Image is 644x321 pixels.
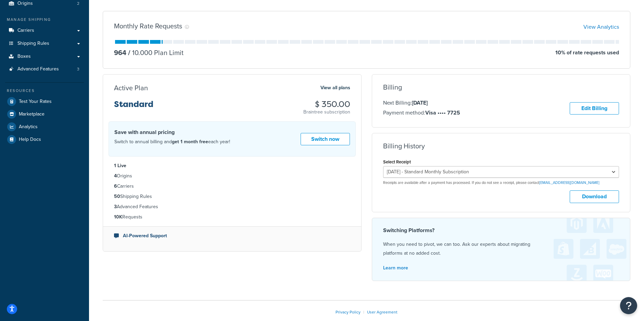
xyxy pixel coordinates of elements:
a: Marketplace [5,108,84,120]
strong: get 1 month free [172,138,208,145]
a: Help Docs [5,133,84,146]
a: Learn more [383,264,408,271]
h3: Monthly Rate Requests [114,22,182,30]
h4: Switching Platforms? [383,226,619,235]
h3: Standard [114,100,153,114]
span: Analytics [19,124,38,130]
span: | [363,309,364,315]
span: Boxes [17,54,31,59]
strong: [DATE] [412,99,428,107]
li: Shipping Rules [114,193,350,200]
span: / [128,48,130,58]
li: Origins [114,172,350,180]
div: Manage Shipping [5,17,84,23]
strong: 3 [114,203,117,210]
p: Switch to annual billing and each year! [114,137,230,146]
a: User Agreement [367,309,397,315]
span: 3 [77,66,79,72]
h3: Billing [383,83,402,91]
a: Advanced Features 3 [5,63,84,76]
li: Advanced Features [5,63,84,76]
a: Boxes [5,50,84,63]
li: AI-Powered Support [114,232,350,240]
label: Select Receipt [383,159,411,164]
h3: Active Plan [114,84,148,92]
span: Shipping Rules [17,41,49,46]
strong: 6 [114,183,117,190]
strong: 1 Live [114,162,126,169]
li: Advanced Features [114,203,350,211]
span: Origins [17,1,33,6]
p: 964 [114,48,126,57]
span: Help Docs [19,137,41,143]
span: Advanced Features [17,66,59,72]
h3: $ 350.00 [303,100,350,109]
a: Switch now [301,133,350,146]
a: Edit Billing [570,102,619,115]
p: Next Billing: [383,98,460,107]
span: Carriers [17,28,34,34]
strong: 50 [114,193,120,200]
button: Download [570,190,619,203]
div: Resources [5,88,84,94]
a: Privacy Policy [336,309,361,315]
strong: Visa •••• 7725 [425,109,460,117]
button: Open Resource Center [620,297,637,314]
li: Carriers [114,183,350,190]
h3: Billing History [383,142,425,150]
p: 10.000 Plan Limit [126,48,184,57]
p: 10 % of rate requests used [555,48,619,57]
p: Payment method: [383,108,460,117]
li: Requests [114,213,350,221]
strong: 10K [114,213,122,220]
a: Analytics [5,121,84,133]
p: Braintree subscription [303,109,350,116]
strong: 4 [114,172,117,179]
span: Marketplace [19,111,45,117]
a: Test Your Rates [5,95,84,108]
p: Receipts are available after a payment has processed. If you do not see a receipt, please contact [383,180,619,185]
a: View all plans [320,83,350,92]
a: Carriers [5,24,84,37]
a: Shipping Rules [5,37,84,50]
p: When you need to pivot, we can too. Ask our experts about migrating platforms at no added cost. [383,240,619,258]
h4: Save with annual pricing [114,128,230,136]
a: View Analytics [583,23,619,31]
a: [EMAIL_ADDRESS][DOMAIN_NAME] [539,180,599,185]
span: Test Your Rates [19,99,52,105]
span: 2 [77,1,79,6]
